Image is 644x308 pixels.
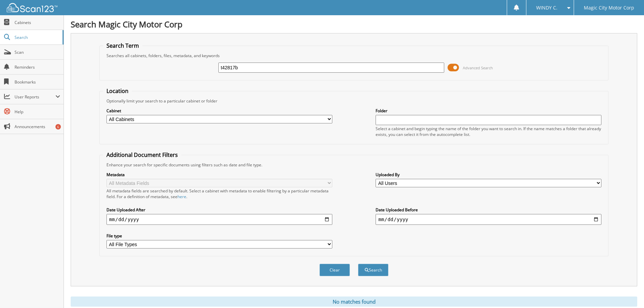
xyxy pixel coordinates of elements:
[103,98,605,104] div: Optionally limit your search to a particular cabinet or folder
[376,172,601,177] label: Uploaded By
[177,194,186,199] a: here
[106,233,332,239] label: File type
[7,3,57,12] img: scan123-logo-white.svg
[71,19,637,30] h1: Search Magic City Motor Corp
[15,124,60,129] span: Announcements
[15,94,55,100] span: User Reports
[376,108,601,114] label: Folder
[106,214,332,225] input: start
[103,42,142,49] legend: Search Term
[463,65,493,70] span: Advanced Search
[358,264,388,276] button: Search
[103,53,605,58] div: Searches all cabinets, folders, files, metadata, and keywords
[106,207,332,213] label: Date Uploaded After
[15,20,60,25] span: Cabinets
[55,124,61,129] div: 6
[103,162,605,168] div: Enhance your search for specific documents using filters such as date and file type.
[376,214,601,225] input: end
[376,207,601,213] label: Date Uploaded Before
[376,126,601,137] div: Select a cabinet and begin typing the name of the folder you want to search in. If the name match...
[15,64,60,70] span: Reminders
[319,264,350,276] button: Clear
[103,151,181,159] legend: Additional Document Filters
[71,297,637,307] div: No matches found
[15,34,59,40] span: Search
[15,49,60,55] span: Scan
[584,6,634,10] span: Magic City Motor Corp
[106,188,332,199] div: All metadata fields are searched by default. Select a cabinet with metadata to enable filtering b...
[15,109,60,115] span: Help
[536,6,557,10] span: WINDY C.
[103,87,132,95] legend: Location
[15,79,60,85] span: Bookmarks
[106,108,332,114] label: Cabinet
[106,172,332,177] label: Metadata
